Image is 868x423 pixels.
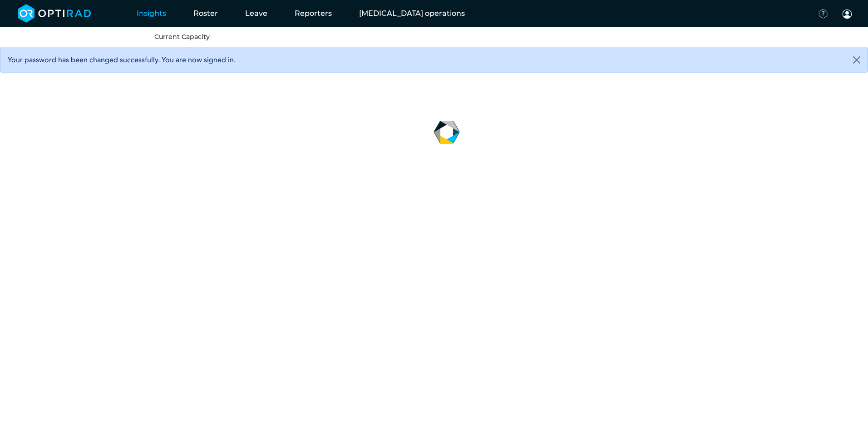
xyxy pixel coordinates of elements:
[154,33,210,41] a: Current Capacity
[18,4,91,23] img: brand-opti-rad-logos-blue-and-white-d2f68631ba2948856bd03f2d395fb146ddc8fb01b4b6e9315ea85fa773367...
[846,47,868,73] button: Close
